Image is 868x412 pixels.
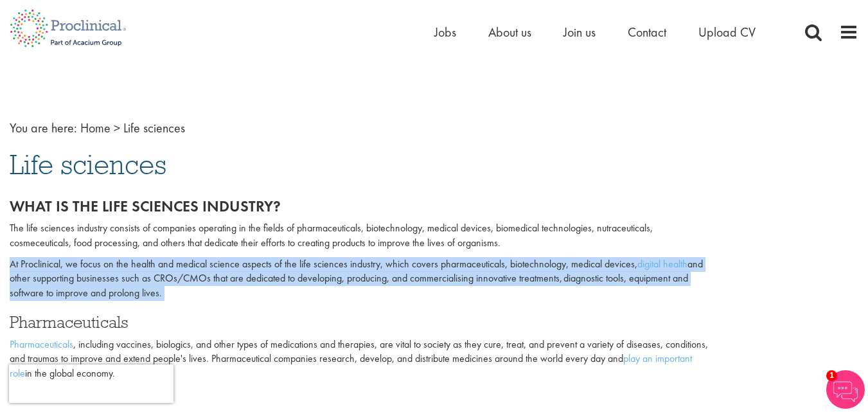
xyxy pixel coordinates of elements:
[628,24,666,40] a: Contact
[10,257,714,301] p: At Proclinical, we focus on the health and medical science aspects of the life sciences industry,...
[10,120,77,136] span: You are here:
[826,370,865,409] img: Chatbot
[563,24,596,40] a: Join us
[10,314,714,330] h3: Pharmaceuticals
[9,364,173,403] iframe: reCAPTCHA
[10,198,714,215] h2: What is the life sciences industry?
[123,120,185,136] span: Life sciences
[637,257,687,271] a: digital health
[434,24,456,40] a: Jobs
[10,337,714,382] p: , including vaccines, biologics, and other types of medications and therapies, are vital to socie...
[80,120,111,136] a: breadcrumb link
[10,221,714,251] p: The life sciences industry consists of companies operating in the fields of pharmaceuticals, biot...
[698,24,756,40] a: Upload CV
[10,147,166,182] span: Life sciences
[114,120,120,136] span: >
[10,337,73,351] a: Pharmaceuticals
[826,370,837,381] span: 1
[488,24,531,40] a: About us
